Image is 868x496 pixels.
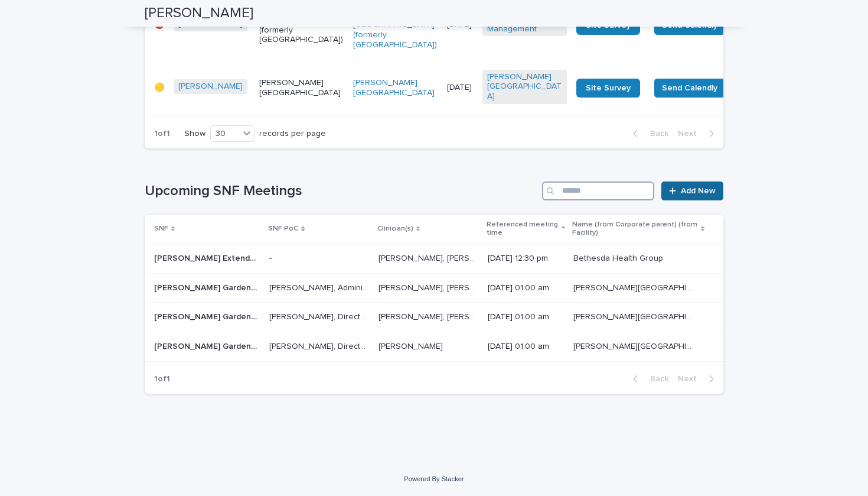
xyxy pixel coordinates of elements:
button: Next [673,374,723,384]
button: Next [673,128,723,139]
span: Next [678,129,704,138]
p: Name (from Corporate parent) (from Facility) [572,218,698,240]
p: Vivi Radtke, Director of Rehab [269,339,371,352]
span: Add New [681,187,716,195]
h1: Upcoming SNF Meetings [145,183,537,200]
span: Send Calendly [662,82,717,94]
a: [PERSON_NAME][GEOGRAPHIC_DATA] [487,72,562,102]
p: [PERSON_NAME][GEOGRAPHIC_DATA] [573,281,694,293]
a: Powered By Stacker [404,475,464,482]
a: [PERSON_NAME] [178,82,243,92]
p: Christian Extended Care and Rehabilitation [154,251,262,264]
a: Site Survey [576,79,640,98]
tr: 🟡[PERSON_NAME] [PERSON_NAME][GEOGRAPHIC_DATA][PERSON_NAME][GEOGRAPHIC_DATA] [DATE][PERSON_NAME][G... [145,60,813,116]
p: Delmar Gardens of Meramec Valley [154,339,262,352]
p: Referenced meeting time [487,218,559,240]
p: [PERSON_NAME][GEOGRAPHIC_DATA] [573,310,694,322]
h2: [PERSON_NAME] [145,5,253,22]
p: [DATE] 01:00 am [488,312,564,322]
p: Beth Dalrymple-Woods, Lindsay Williams, Stephen Miller [378,281,481,293]
tr: [PERSON_NAME] Gardens of [GEOGRAPHIC_DATA][PERSON_NAME] Gardens of [GEOGRAPHIC_DATA] [PERSON_NAME... [145,303,723,332]
p: [PERSON_NAME][GEOGRAPHIC_DATA] [259,78,344,98]
p: Dave Baston, Director of Rehab [269,310,371,322]
p: [DATE] 12:30 pm [488,254,564,264]
p: [PERSON_NAME] [378,339,445,352]
span: Next [678,375,704,383]
tr: [PERSON_NAME] Gardens of Creve Coeur[PERSON_NAME] Gardens of Creve Coeur [PERSON_NAME], Administr... [145,273,723,303]
p: Delmar Gardens of Chesterfield [154,310,262,322]
p: 🟡 [154,83,164,93]
p: 1 of 1 [145,365,180,394]
tr: [PERSON_NAME] Extended Care and Rehabilitation[PERSON_NAME] Extended Care and Rehabilitation -- [... [145,244,723,273]
p: Delmar Gardens of Creve Coeur [154,281,262,293]
p: Show [184,129,205,139]
p: [DATE] [447,83,473,93]
p: [PERSON_NAME][GEOGRAPHIC_DATA] [573,339,694,352]
p: [DATE] 01:00 am [488,342,564,352]
p: Beth Dalrymple-Woods, Elizabeth Pemberton, Stephen Miller [378,310,481,322]
p: Lindsay Williams, Yorvoll Gardner [378,251,481,264]
span: Site Survey [586,84,631,92]
a: [PERSON_NAME][GEOGRAPHIC_DATA] [353,78,438,98]
p: SNF [154,222,168,235]
button: Send Calendly [654,79,725,98]
div: 30 [211,128,239,140]
tr: [PERSON_NAME] Gardens of [GEOGRAPHIC_DATA][PERSON_NAME] Gardens of [GEOGRAPHIC_DATA] [PERSON_NAME... [145,332,723,362]
input: Search [542,181,654,200]
button: Back [624,128,673,139]
p: [PERSON_NAME], Administrator [269,281,371,293]
span: Back [643,129,668,138]
p: - [269,251,274,264]
a: Add New [661,181,723,200]
p: SNF PoC [268,222,298,235]
p: Clinician(s) [377,222,413,235]
p: 1 of 1 [145,119,180,148]
button: Back [624,374,673,384]
p: records per page [259,129,326,139]
span: Back [643,375,668,383]
p: [DATE] 01:00 am [488,283,564,293]
p: Bethesda Health Group [573,251,665,264]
